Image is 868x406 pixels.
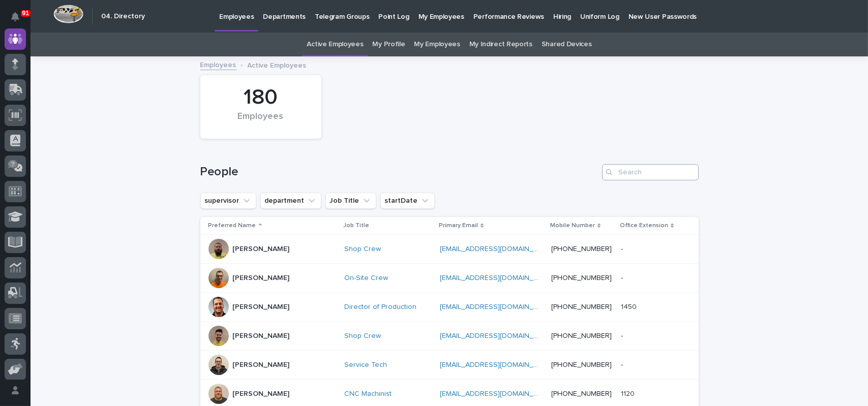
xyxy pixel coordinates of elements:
[621,243,625,254] p: -
[13,12,26,28] div: Notifications91
[200,264,699,293] tr: [PERSON_NAME]On-Site Crew [EMAIL_ADDRESS][DOMAIN_NAME] [PHONE_NUMBER]--
[208,220,256,231] p: Preferred Name
[344,245,381,254] a: Shop Crew
[344,332,381,340] a: Shop Crew
[550,220,595,231] p: Mobile Number
[551,274,612,282] a: [PHONE_NUMBER]
[200,293,699,322] tr: [PERSON_NAME]Director of Production [EMAIL_ADDRESS][DOMAIN_NAME] [PHONE_NUMBER]14501450
[439,220,478,231] p: Primary Email
[307,33,363,56] a: Active Employees
[233,303,290,311] p: [PERSON_NAME]
[233,245,290,254] p: [PERSON_NAME]
[343,220,369,231] p: Job Title
[621,272,625,283] p: -
[621,359,625,369] p: -
[440,274,555,282] a: [EMAIL_ADDRESS][DOMAIN_NAME]
[602,164,699,180] input: Search
[200,58,236,70] a: Employees
[542,33,592,56] a: Shared Devices
[200,322,699,351] tr: [PERSON_NAME]Shop Crew [EMAIL_ADDRESS][DOMAIN_NAME] [PHONE_NUMBER]--
[344,390,392,398] a: CNC Machinist
[344,303,416,311] a: Director of Production
[248,59,307,70] p: Active Employees
[53,5,83,23] img: Workspace Logo
[621,301,639,311] p: 1450
[469,33,532,56] a: My Indirect Reports
[200,193,256,209] button: supervisor
[260,193,321,209] button: department
[621,388,637,398] p: 1120
[218,85,304,110] div: 180
[551,361,612,368] a: [PHONE_NUMBER]
[233,390,290,398] p: [PERSON_NAME]
[325,193,376,209] button: Job Title
[200,165,598,179] h1: People
[414,33,460,56] a: My Employees
[344,274,388,283] a: On-Site Crew
[380,193,435,209] button: startDate
[344,361,387,369] a: Service Tech
[233,332,290,340] p: [PERSON_NAME]
[551,332,612,339] a: [PHONE_NUMBER]
[233,274,290,283] p: [PERSON_NAME]
[440,332,555,339] a: [EMAIL_ADDRESS][DOMAIN_NAME]
[233,361,290,369] p: [PERSON_NAME]
[440,303,555,310] a: [EMAIL_ADDRESS][DOMAIN_NAME]
[621,330,625,340] p: -
[440,390,555,397] a: [EMAIL_ADDRESS][DOMAIN_NAME]
[200,235,699,264] tr: [PERSON_NAME]Shop Crew [EMAIL_ADDRESS][DOMAIN_NAME] [PHONE_NUMBER]--
[200,351,699,380] tr: [PERSON_NAME]Service Tech [EMAIL_ADDRESS][DOMAIN_NAME] [PHONE_NUMBER]--
[551,245,612,253] a: [PHONE_NUMBER]
[440,361,555,368] a: [EMAIL_ADDRESS][DOMAIN_NAME]
[373,33,405,56] a: My Profile
[22,10,29,17] p: 91
[620,220,668,231] p: Office Extension
[101,12,145,21] h2: 04. Directory
[551,303,612,310] a: [PHONE_NUMBER]
[440,245,555,253] a: [EMAIL_ADDRESS][DOMAIN_NAME]
[5,6,26,27] button: Notifications
[218,111,304,133] div: Employees
[551,390,612,397] a: [PHONE_NUMBER]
